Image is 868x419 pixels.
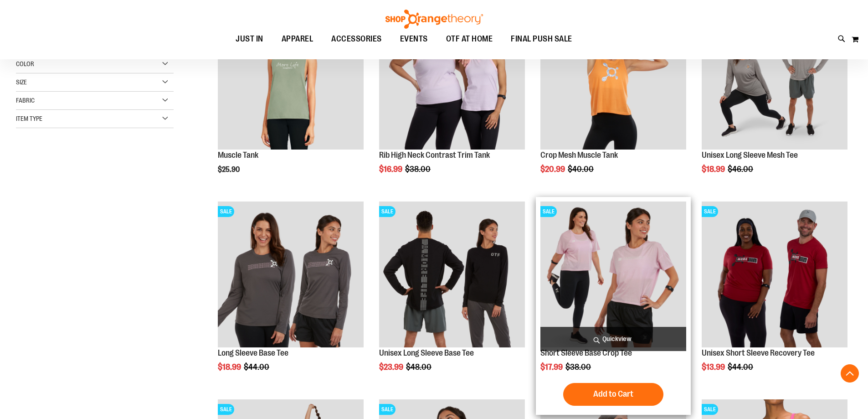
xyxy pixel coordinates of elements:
img: Crop Mesh Muscle Tank primary image [540,4,686,150]
span: $44.00 [728,362,755,372]
a: Product image for Unisex Long Sleeve Base TeeSALE [379,202,525,349]
div: product [536,197,691,415]
span: SALE [702,404,718,415]
a: OTF AT HOME [437,29,502,50]
div: product [213,197,368,395]
a: APPAREL [272,29,323,49]
img: Product image for Short Sleeve Base Crop Tee [540,202,686,347]
span: JUST IN [236,29,263,49]
span: $18.99 [702,165,726,174]
a: Product image for Short Sleeve Base Crop TeeSALE [540,202,686,349]
button: Back To Top [841,364,859,383]
img: Muscle Tank [218,4,364,150]
span: Item Type [16,115,42,122]
span: SALE [379,404,395,415]
a: Long Sleeve Base Tee [218,348,288,357]
a: Crop Mesh Muscle Tank primary imageSALE [540,4,686,151]
a: Muscle Tank [218,150,258,160]
span: $18.99 [218,362,242,372]
a: EVENTS [391,29,437,50]
img: Unisex Long Sleeve Mesh Tee primary image [702,4,847,150]
a: Rib Tank w/ Contrast Binding primary imageSALE [379,4,525,151]
a: Product image for Unisex SS Recovery TeeSALE [702,202,847,349]
div: product [697,197,852,395]
img: Product image for Unisex SS Recovery Tee [702,202,847,347]
a: FINAL PUSH SALE [502,29,581,50]
a: Rib High Neck Contrast Trim Tank [379,150,490,160]
span: $46.00 [728,165,755,174]
a: ACCESSORIES [322,29,391,50]
span: SALE [218,206,234,217]
a: Unisex Long Sleeve Base Tee [379,348,474,357]
span: SALE [379,206,395,217]
a: Product image for Long Sleeve Base TeeSALE [218,202,364,349]
span: $38.00 [405,165,432,174]
span: APPAREL [282,29,313,49]
span: OTF AT HOME [446,29,493,49]
span: Color [16,60,34,67]
span: $44.00 [244,362,271,372]
a: Quickview [540,327,686,351]
a: Unisex Short Sleeve Recovery Tee [702,348,815,357]
span: $40.00 [568,165,595,174]
img: Product image for Unisex Long Sleeve Base Tee [379,202,525,347]
a: JUST IN [226,29,272,50]
a: Unisex Long Sleeve Mesh Tee primary imageSALE [702,4,847,151]
a: Unisex Long Sleeve Mesh Tee [702,150,798,160]
a: Short Sleeve Base Crop Tee [540,348,632,357]
span: Add to Cart [593,389,633,399]
span: $48.00 [406,362,433,372]
span: $17.99 [540,362,564,372]
span: $16.99 [379,165,404,174]
span: FINAL PUSH SALE [511,29,572,49]
span: EVENTS [400,29,428,49]
span: $20.99 [540,165,566,174]
button: Add to Cart [563,383,663,406]
span: SALE [702,206,718,217]
div: product [375,197,529,395]
span: $25.90 [218,166,241,174]
span: $23.99 [379,362,405,372]
a: Crop Mesh Muscle Tank [540,150,618,160]
a: Muscle TankNEW [218,4,364,151]
span: Size [16,78,27,86]
span: Fabric [16,97,35,104]
span: SALE [218,404,234,415]
img: Shop Orangetheory [384,10,484,29]
span: ACCESSORIES [331,29,382,49]
span: $38.00 [565,362,592,372]
span: $13.99 [702,362,726,372]
img: Product image for Long Sleeve Base Tee [218,202,364,347]
img: Rib Tank w/ Contrast Binding primary image [379,4,525,150]
span: SALE [540,206,557,217]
